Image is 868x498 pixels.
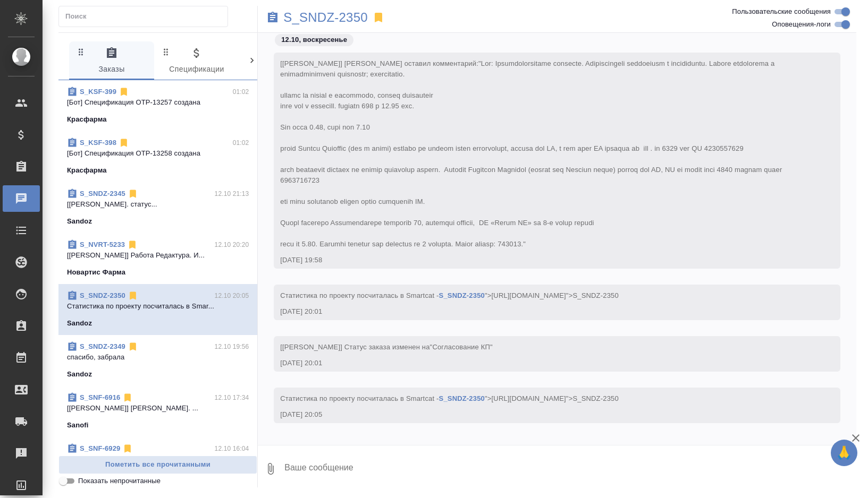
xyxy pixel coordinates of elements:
[67,267,125,278] p: Новартис Фарма
[281,35,347,45] p: 12.10, воскресенье
[128,290,138,301] svg: Отписаться
[119,138,129,148] svg: Отписаться
[80,291,125,299] a: S_SNDZ-2350
[80,342,125,350] a: S_SNDZ-2349
[215,188,249,199] p: 12.10 21:13
[280,394,619,402] span: Cтатистика по проекту посчиталась в Smartcat - ">[URL][DOMAIN_NAME]">S_SNDZ-2350
[75,47,148,76] span: Заказы
[67,301,249,312] p: Cтатистика по проекту посчиталась в Smar...
[80,241,125,248] a: S_NVRT-5233
[215,392,249,403] p: 12.10 17:34
[65,9,227,24] input: Поиск
[80,190,125,198] a: S_SNDZ-2345
[58,80,257,131] div: S_KSF-39901:02[Бот] Спецификация OTP-13257 созданаКрасфарма
[58,131,257,182] div: S_KSF-39801:02[Бот] Спецификация OTP-13258 созданаКрасфарма
[732,6,831,17] span: Пользовательские сообщения
[280,409,803,420] div: [DATE] 20:05
[128,341,138,352] svg: Отписаться
[67,250,249,261] p: [[PERSON_NAME]] Работа Редактура. И...
[58,335,257,386] div: S_SNDZ-234912.10 19:56спасибо, забралаSandoz
[58,182,257,233] div: S_SNDZ-234512.10 21:13[[PERSON_NAME]. статус...Sandoz
[215,290,249,301] p: 12.10 20:05
[835,442,853,464] span: 🙏
[67,403,249,414] p: [[PERSON_NAME]] [PERSON_NAME]. ...
[127,239,138,250] svg: Отписаться
[280,59,784,248] span: [[PERSON_NAME]] [PERSON_NAME] оставил комментарий:
[439,291,485,299] a: S_SNDZ-2350
[76,47,86,57] svg: Зажми и перетащи, чтобы поменять порядок вкладок
[67,454,249,465] p: забрала)
[280,343,492,351] span: [[PERSON_NAME]] Статус заказа изменен на
[215,443,249,454] p: 12.10 16:04
[283,12,368,23] a: S_SNDZ-2350
[67,148,249,159] p: [Бот] Спецификация OTP-13258 создана
[67,97,249,108] p: [Бот] Спецификация OTP-13257 создана
[67,114,107,125] p: Красфарма
[64,459,251,471] span: Пометить все прочитанными
[215,239,249,250] p: 12.10 20:20
[280,255,803,265] div: [DATE] 19:58
[67,318,92,329] p: Sandoz
[58,284,257,335] div: S_SNDZ-235012.10 20:05Cтатистика по проекту посчиталась в Smar...Sandoz
[67,199,249,210] p: [[PERSON_NAME]. статус...
[246,47,318,76] span: Клиенты
[80,393,120,401] a: S_SNF-6916
[280,291,619,299] span: Cтатистика по проекту посчиталась в Smartcat - ">[URL][DOMAIN_NAME]">S_SNDZ-2350
[280,306,803,317] div: [DATE] 20:01
[772,19,831,30] span: Оповещения-логи
[80,139,116,147] a: S_KSF-398
[67,420,89,431] p: Sanofi
[80,88,116,96] a: S_KSF-399
[122,443,133,454] svg: Отписаться
[67,165,107,176] p: Красфарма
[78,476,161,486] span: Показать непрочитанные
[58,456,257,474] button: Пометить все прочитанными
[67,352,249,363] p: спасибо, забрала
[80,444,120,452] a: S_SNF-6929
[246,47,256,57] svg: Зажми и перетащи, чтобы поменять порядок вкладок
[215,341,249,352] p: 12.10 19:56
[122,392,133,403] svg: Отписаться
[233,138,249,148] p: 01:02
[439,394,485,402] a: S_SNDZ-2350
[161,47,233,76] span: Спецификации
[430,343,493,351] span: "Согласование КП"
[119,87,129,97] svg: Отписаться
[58,233,257,284] div: S_NVRT-523312.10 20:20[[PERSON_NAME]] Работа Редактура. И...Новартис Фарма
[58,386,257,437] div: S_SNF-691612.10 17:34[[PERSON_NAME]] [PERSON_NAME]. ...Sanofi
[831,440,857,466] button: 🙏
[67,369,92,380] p: Sandoz
[280,358,803,368] div: [DATE] 20:01
[67,216,92,227] p: Sandoz
[128,188,138,199] svg: Отписаться
[233,87,249,97] p: 01:02
[280,59,784,248] span: "Lor: Ipsumdolorsitame consecte. Adipiscingeli seddoeiusm t incididuntu. Labore etdolorema a enim...
[58,437,257,488] div: S_SNF-692912.10 16:04забрала)Sanofi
